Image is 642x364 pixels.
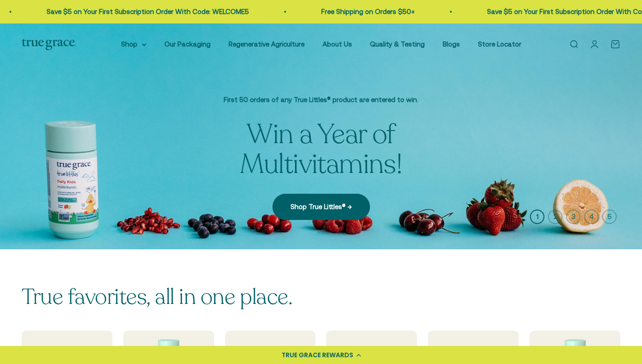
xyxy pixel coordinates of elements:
[121,39,146,50] summary: Shop
[478,40,521,48] a: Store Locator
[548,210,562,224] button: 2
[229,40,305,48] a: Regenerative Agriculture
[323,40,352,48] a: About Us
[272,194,370,220] a: Shop True Littles® →
[566,210,581,224] button: 3
[584,210,599,224] button: 4
[317,8,410,15] a: Free Shipping on Orders $50+
[443,40,460,48] a: Blogs
[281,350,353,360] div: TRUE GRACE REWARDS
[42,6,244,17] p: Save $5 on Your First Subscription Order With Code: WELCOME5
[164,40,211,48] a: Our Packaging
[602,210,617,224] button: 5
[370,40,425,48] a: Quality & Testing
[172,94,470,105] p: First 50 orders of any True Littles® product are entered to win.
[240,116,403,183] split-lines: Win a Year of Multivitamins!
[530,210,544,224] button: 1
[22,282,292,312] split-lines: True favorites, all in one place.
